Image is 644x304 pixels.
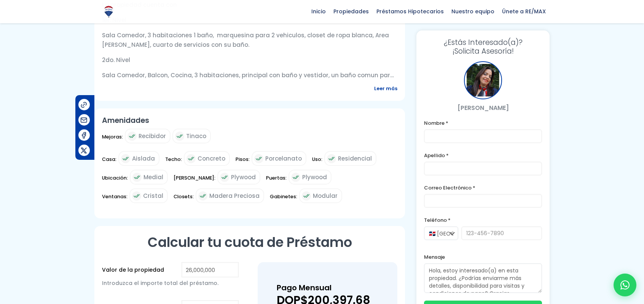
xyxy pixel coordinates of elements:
[265,154,302,163] span: Porcelanato
[102,279,218,287] span: Introduzca el importe total del préstamo.
[338,154,372,163] span: Residencial
[270,192,297,207] span: Gabinetes:
[102,116,397,125] h2: Amenidades
[80,146,88,154] img: Compartir
[308,6,330,17] span: Inicio
[236,154,250,169] span: Pisos:
[231,172,256,182] span: Plywood
[312,154,322,169] span: Uso:
[198,154,225,163] span: Concreto
[132,191,141,201] img: check icon
[102,234,397,251] h2: Calcular tu cuota de Préstamo
[102,192,128,207] span: Ventanas:
[165,154,182,169] span: Techo:
[302,172,327,182] span: Plywood
[102,30,397,49] p: Sala Comedor, 3 habitaciones 1 baño, marquesina para 2 vehiculos, closet de ropa blanca, Area [PE...
[186,131,206,141] span: Tinaco
[424,38,542,47] span: ¿Estás Interesado(a)?
[424,151,542,160] label: Apellido *
[174,173,215,188] span: [PERSON_NAME]:
[327,154,336,163] img: check icon
[102,70,397,80] p: Sala Comedor, Balcon, Cocina, 3 habitaciones, principal con baño y vestidor, un baño comun para l...
[209,191,260,201] span: Madera Preciosa
[102,154,116,169] span: Casa:
[187,154,196,163] img: check icon
[102,173,128,188] span: Ubicación:
[102,55,397,65] p: 2do. Nivel
[175,132,184,141] img: check icon
[220,173,229,182] img: check icon
[121,154,130,163] img: check icon
[80,131,88,139] img: Compartir
[498,6,550,17] span: Únete a RE/MAX
[374,84,397,93] span: Leer más
[132,154,155,163] span: Aislada
[330,6,373,17] span: Propiedades
[313,191,338,201] span: Modular
[174,192,194,207] span: Closets:
[80,101,88,109] img: Compartir
[143,191,163,201] span: Cristal
[277,281,378,294] h3: Pago Mensual
[461,226,542,240] input: 123-456-7890
[102,132,123,147] span: Mejoras:
[424,38,542,56] h3: ¡Solicita Asesoría!
[266,173,287,188] span: Puertas:
[424,183,542,193] label: Correo Electrónico *
[291,173,300,182] img: check icon
[132,173,142,182] img: check icon
[424,263,542,293] textarea: Hola, estoy interesado(a) en esta propiedad. ¿Podrías enviarme más detalles, disponibilidad para ...
[424,215,542,225] label: Teléfono *
[182,262,239,277] input: RD$
[128,132,137,141] img: check icon
[143,172,163,182] span: Medial
[102,265,164,275] label: Valor de la propiedad
[80,116,88,124] img: Compartir
[448,6,498,17] span: Nuestro equipo
[139,131,166,141] span: Recibidor
[424,103,542,113] p: [PERSON_NAME]
[102,5,115,18] img: Logo de REMAX
[373,6,448,17] span: Préstamos Hipotecarios
[424,118,542,128] label: Nombre *
[302,191,311,201] img: check icon
[198,191,207,201] img: check icon
[254,154,263,163] img: check icon
[424,252,542,262] label: Mensaje
[464,61,502,99] div: Yaneris Fajardo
